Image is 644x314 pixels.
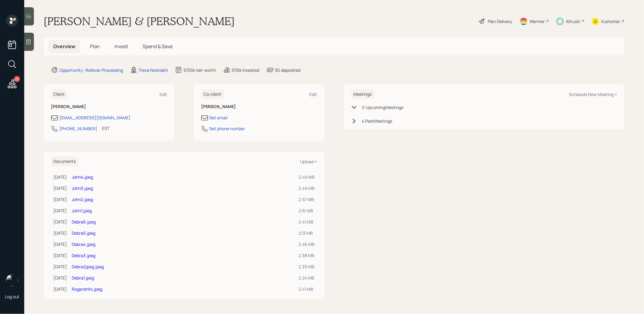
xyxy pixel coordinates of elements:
div: [DATE] [53,286,67,292]
div: 2.49 MB [299,174,315,180]
a: Debra3.jpeg [72,253,95,258]
span: Plan [90,43,100,50]
a: Debra5.jpeg [72,230,95,236]
a: Debra2jpeg.jpeg [72,264,104,269]
div: EST [102,125,110,131]
div: Edit [310,91,317,97]
div: Log out [5,294,19,299]
div: 0 Upcoming Meeting s [362,104,404,111]
a: John1.jpeg [72,208,92,213]
div: [DATE] [53,174,67,180]
div: Warmer [530,18,545,25]
div: Set email [210,114,228,121]
div: Plan Delivery [488,18,512,25]
div: [DATE] [53,263,67,270]
span: Overview [53,43,75,50]
h1: [PERSON_NAME] & [PERSON_NAME] [44,15,235,28]
div: 2.41 MB [299,219,315,225]
div: Kustomer [602,18,620,25]
div: Set phone number [210,125,245,132]
h6: Meetings [351,89,374,99]
h6: Documents [51,157,78,167]
div: Edit [160,91,167,97]
div: 4 Past Meeting s [362,118,392,124]
span: Spend & Save [143,43,173,50]
div: [EMAIL_ADDRESS][DOMAIN_NAME] [59,114,130,121]
div: 2.38 MB [299,252,315,259]
img: treva-nostdahl-headshot.png [6,274,18,286]
a: RogersInfo.jpeg [72,286,102,292]
h6: [PERSON_NAME] [51,104,167,109]
div: [DATE] [53,185,67,191]
div: 27 [14,76,20,82]
span: Invest [114,43,128,50]
a: John3.jpeg [72,185,93,191]
div: [DATE] [53,196,67,203]
div: [DATE] [53,252,67,259]
a: Debra6.jpeg [72,219,96,225]
div: Upload + [300,159,317,164]
div: Treva Nostdahl [139,67,168,73]
div: 2.57 MB [299,196,315,203]
div: [DATE] [53,219,67,225]
div: [DATE] [53,230,67,236]
a: John2.jpeg [72,197,93,202]
h6: [PERSON_NAME] [201,104,317,109]
h6: Client [51,89,67,99]
div: 2.49 MB [299,185,315,191]
div: [DATE] [53,207,67,214]
div: $115k invested [232,67,259,73]
div: $755k net-worth [183,67,216,73]
div: 2.16 MB [299,207,315,214]
a: John4.jpeg [72,174,93,180]
div: 2.39 MB [299,263,315,270]
div: $0 deposited [275,67,300,73]
a: Debra4.jpeg [72,241,95,247]
div: 2.46 MB [299,241,315,247]
div: 2.13 MB [299,230,315,236]
div: [DATE] [53,275,67,281]
div: Schedule New Meeting + [569,91,617,97]
a: Debra1.jpeg [72,275,94,281]
div: [DATE] [53,241,67,247]
div: 2.41 MB [299,286,315,292]
div: Altruist [566,18,580,25]
div: [PHONE_NUMBER] [59,125,97,132]
div: 2.24 MB [299,275,315,281]
h6: Co-client [201,89,224,99]
div: Opportunity · Rollover Processing [59,67,123,73]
